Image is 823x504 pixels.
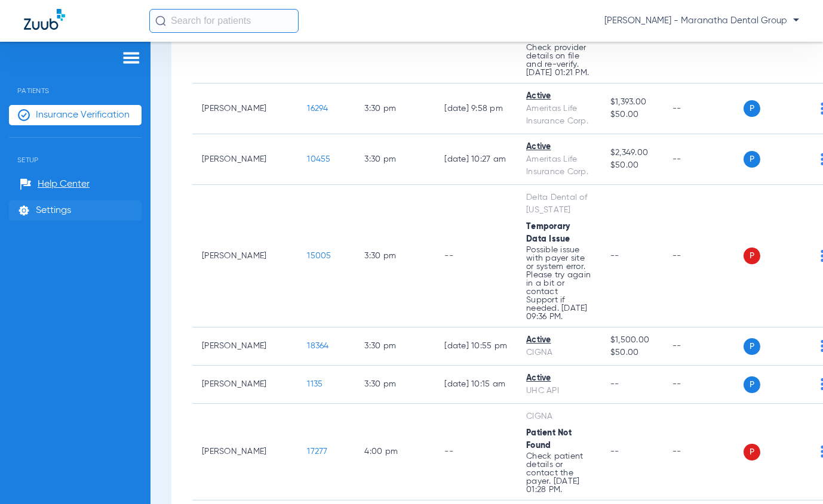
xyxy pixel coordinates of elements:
[610,347,653,359] span: $50.00
[307,447,327,456] span: 17277
[794,446,806,457] img: x.svg
[794,378,806,390] img: x.svg
[744,248,760,264] span: P
[24,9,65,30] img: Zuub Logo
[36,109,130,121] span: Insurance Verification
[610,109,653,121] span: $50.00
[526,347,591,359] div: CIGNA
[192,84,297,134] td: [PERSON_NAME]
[526,429,572,450] span: Patient Not Found
[610,334,653,347] span: $1,500.00
[435,134,517,185] td: [DATE] 10:27 AM
[355,366,435,404] td: 3:30 PM
[355,84,435,134] td: 3:30 PM
[794,103,806,115] img: x.svg
[526,90,591,103] div: Active
[38,178,90,190] span: Help Center
[526,372,591,385] div: Active
[149,9,299,33] input: Search for patients
[526,44,591,77] p: Check provider details on file and re-verify. [DATE] 01:21 PM.
[122,51,141,65] img: hamburger-icon
[192,185,297,327] td: [PERSON_NAME]
[526,385,591,397] div: UHC API
[794,153,806,165] img: x.svg
[192,404,297,500] td: [PERSON_NAME]
[744,151,760,168] span: P
[526,153,591,178] div: Ameritas Life Insurance Corp.
[663,185,744,327] td: --
[526,334,591,347] div: Active
[435,84,517,134] td: [DATE] 9:58 PM
[435,404,517,500] td: --
[604,15,799,27] span: [PERSON_NAME] - Maranatha Dental Group
[192,134,297,185] td: [PERSON_NAME]
[435,327,517,366] td: [DATE] 10:55 PM
[307,104,328,113] span: 16294
[155,16,166,26] img: Search Icon
[435,185,517,327] td: --
[663,84,744,134] td: --
[744,444,760,460] span: P
[526,410,591,423] div: CIGNA
[744,376,760,393] span: P
[355,404,435,500] td: 4:00 PM
[526,191,591,217] div: Delta Dental of [US_STATE]
[663,327,744,366] td: --
[9,138,142,164] span: Setup
[663,134,744,185] td: --
[307,252,331,260] span: 15005
[526,141,591,153] div: Active
[794,250,806,262] img: x.svg
[610,96,653,109] span: $1,393.00
[794,340,806,352] img: x.svg
[355,327,435,366] td: 3:30 PM
[663,404,744,500] td: --
[20,178,90,190] a: Help Center
[192,366,297,404] td: [PERSON_NAME]
[744,338,760,355] span: P
[526,103,591,128] div: Ameritas Life Insurance Corp.
[36,205,71,217] span: Settings
[526,222,570,243] span: Temporary Data Issue
[307,155,330,163] span: 10455
[663,366,744,404] td: --
[610,159,653,172] span: $50.00
[610,147,653,159] span: $2,349.00
[355,185,435,327] td: 3:30 PM
[192,327,297,366] td: [PERSON_NAME]
[610,252,619,260] span: --
[355,134,435,185] td: 3:30 PM
[307,342,328,350] span: 18364
[526,246,591,321] p: Possible issue with payer site or system error. Please try again in a bit or contact Support if n...
[744,100,760,117] span: P
[610,447,619,456] span: --
[526,452,591,494] p: Check patient details or contact the payer. [DATE] 01:28 PM.
[9,69,142,95] span: Patients
[435,366,517,404] td: [DATE] 10:15 AM
[610,380,619,388] span: --
[307,380,323,388] span: 1135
